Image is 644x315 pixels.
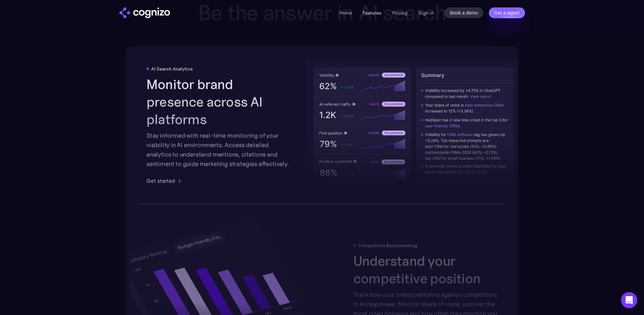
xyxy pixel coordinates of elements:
a: Get a report [489,7,525,18]
h2: Understand your competitive position [353,252,498,287]
a: home [119,7,170,18]
div: Open Intercom Messenger [621,292,637,308]
a: Book a demo [445,7,483,18]
div: AI Search Analytics [151,66,193,72]
h2: Monitor brand presence across AI platforms [146,76,291,128]
img: AI visibility metrics performance insights [306,60,521,190]
div: Stay informed with real-time monitoring of your visibility in AI environments. Access detailed an... [146,131,291,169]
a: Pricing [392,10,408,16]
a: Sign in [419,9,434,17]
div: Competitive Benchmarking [358,242,418,248]
a: Home [339,10,352,16]
img: cognizo logo [119,7,170,18]
div: Get started [146,177,175,185]
h2: Be the answer in AI search [188,1,456,25]
a: Features [363,10,381,16]
a: Get started [146,177,183,185]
